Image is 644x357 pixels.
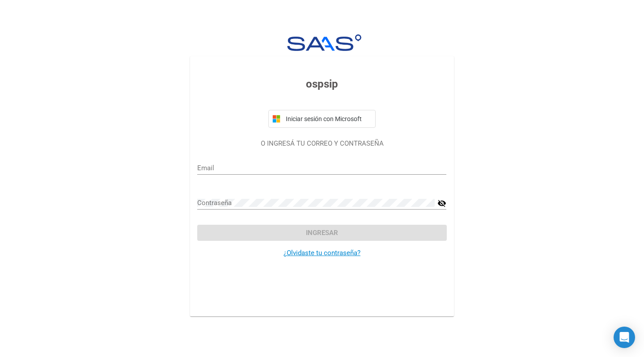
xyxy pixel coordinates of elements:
[614,327,635,348] div: Open Intercom Messenger
[437,198,446,209] mat-icon: visibility_off
[197,139,446,149] p: O INGRESÁ TU CORREO Y CONTRASEÑA
[306,229,338,237] span: Ingresar
[197,225,446,241] button: Ingresar
[197,76,446,92] h3: ospsip
[284,115,372,122] span: Iniciar sesión con Microsoft
[284,249,360,257] a: ¿Olvidaste tu contraseña?
[268,110,376,128] button: Iniciar sesión con Microsoft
